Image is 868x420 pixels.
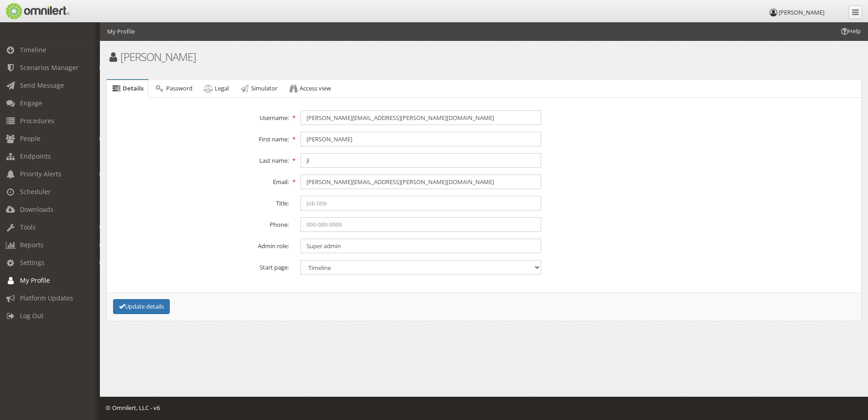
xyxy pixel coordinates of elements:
[300,84,331,92] span: Access view
[251,84,277,92] span: Simulator
[301,153,541,168] input: Doe
[301,110,541,125] input: Username
[20,6,39,15] span: Help
[20,81,64,90] span: Send Message
[301,175,541,189] input: address@domain.com
[105,196,295,208] label: Title:
[105,132,295,144] label: First name:
[113,299,170,314] button: Update details
[779,8,824,16] span: [PERSON_NAME]
[5,3,69,19] img: Omnilert
[149,80,197,98] a: Password
[20,63,79,72] span: Scenarios Manager
[283,80,336,98] a: Access view
[20,258,44,267] span: Settings
[20,116,54,125] span: Procedures
[107,27,135,36] li: My Profile
[105,260,295,272] label: Start page:
[107,80,148,98] a: Details
[106,404,160,412] span: © Omnilert, LLC - v6
[20,276,50,285] span: My Profile
[20,134,40,143] span: People
[840,27,861,35] span: Help
[20,240,44,249] span: Reports
[105,175,295,186] label: Email:
[848,5,862,19] a: Collapse Menu
[301,217,541,232] input: 999-999-9999
[215,84,229,92] span: Legal
[105,239,295,250] label: Admin role:
[301,196,541,210] input: Job title
[235,80,282,98] a: Simulator
[20,223,36,231] span: Tools
[198,80,234,98] a: Legal
[20,294,73,302] span: Platform Updates
[105,110,295,122] label: Username:
[105,153,295,165] label: Last name:
[20,187,51,196] span: Scheduler
[105,217,295,229] label: Phone:
[20,205,54,214] span: Downloads
[166,84,192,92] span: Password
[20,45,46,54] span: Timeline
[123,84,143,92] span: Details
[20,152,51,160] span: Endpoints
[106,51,478,63] h1: [PERSON_NAME]
[301,132,541,146] input: John
[20,99,42,107] span: Engage
[20,311,44,320] span: Log Out
[20,170,61,178] span: Priority Alerts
